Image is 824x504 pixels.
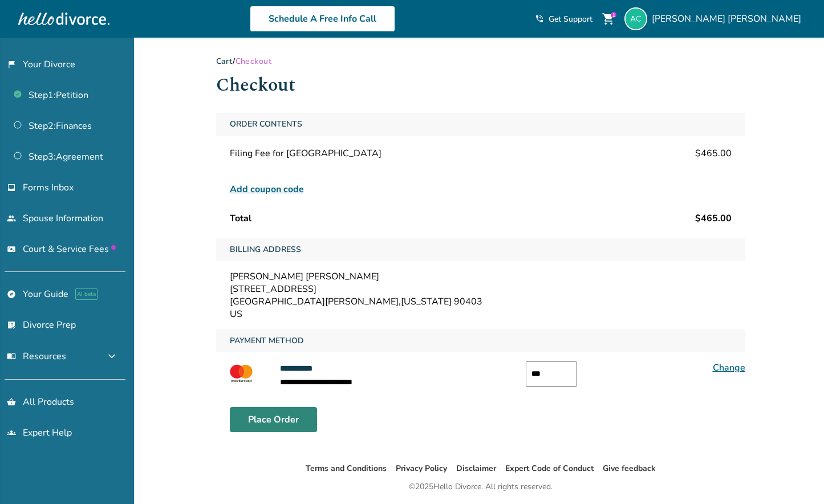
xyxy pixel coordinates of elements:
[603,462,656,475] li: Give feedback
[105,349,119,363] span: expand_more
[216,361,266,385] img: MASTERCARD
[7,183,16,192] span: inbox
[230,308,732,320] div: US
[230,212,251,225] span: Total
[7,397,16,407] span: shopping_basket
[230,407,317,432] button: Place Order
[216,56,233,67] a: Cart
[216,56,745,67] div: /
[230,147,381,160] span: Filing Fee for [GEOGRAPHIC_DATA]
[230,283,732,295] div: [STREET_ADDRESS]
[409,480,553,494] div: © 2025 Hello Divorce. All rights reserved.
[216,71,745,99] h1: Checkout
[230,295,732,308] div: [GEOGRAPHIC_DATA][PERSON_NAME] , [US_STATE] 90403
[695,147,732,160] span: $465.00
[236,56,271,67] span: Checkout
[713,361,745,374] a: Change
[767,449,824,504] iframe: Chat Widget
[611,12,616,18] div: 1
[23,243,116,255] span: Court & Service Fees
[7,350,66,363] span: Resources
[7,214,16,223] span: people
[505,463,594,474] a: Expert Code of Conduct
[602,12,615,26] span: shopping_cart
[396,463,447,474] a: Privacy Policy
[535,14,592,25] a: phone_in_talkGet Support
[225,238,306,261] span: Billing Address
[7,428,16,437] span: groups
[7,352,16,361] span: menu_book
[225,113,307,136] span: Order Contents
[75,288,98,300] span: AI beta
[535,14,544,23] span: phone_in_talk
[549,14,592,25] span: Get Support
[306,463,387,474] a: Terms and Conditions
[7,290,16,299] span: explore
[230,182,304,196] span: Add coupon code
[695,212,732,225] span: $465.00
[23,181,74,194] span: Forms Inbox
[7,320,16,330] span: list_alt_check
[7,245,16,254] span: universal_currency_alt
[230,270,732,283] div: [PERSON_NAME] [PERSON_NAME]
[456,462,496,475] li: Disclaimer
[225,330,309,352] span: Payment Method
[7,60,16,69] span: flag_2
[624,7,647,30] img: alex@sgllc.me
[652,13,806,25] span: [PERSON_NAME] [PERSON_NAME]
[250,6,395,32] a: Schedule A Free Info Call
